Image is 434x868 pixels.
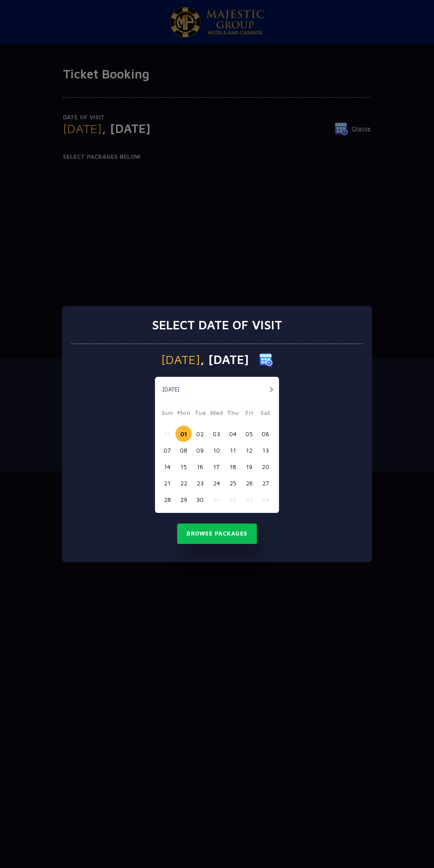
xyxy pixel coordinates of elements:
button: 03 [241,491,257,508]
span: Sat [257,408,274,420]
button: 12 [241,442,257,458]
span: [DATE] [161,353,200,366]
button: 01 [175,426,192,442]
button: 20 [257,458,274,475]
span: , [DATE] [200,353,249,366]
button: 08 [175,442,192,458]
button: Browse Packages [177,524,257,544]
button: 17 [208,458,225,475]
button: 23 [192,475,208,491]
button: 01 [208,491,225,508]
span: Mon [175,408,192,420]
button: 27 [257,475,274,491]
button: 14 [159,458,175,475]
button: 22 [175,475,192,491]
button: 09 [192,442,208,458]
button: 04 [257,491,274,508]
button: 02 [225,491,241,508]
button: 19 [241,458,257,475]
img: calender icon [260,353,273,366]
button: 15 [175,458,192,475]
button: 25 [225,475,241,491]
button: 05 [241,426,257,442]
button: [DATE] [157,383,184,396]
button: 13 [257,442,274,458]
button: 06 [257,426,274,442]
button: 03 [208,426,225,442]
button: 26 [241,475,257,491]
button: 07 [159,442,175,458]
h3: Select date of visit [152,317,282,332]
button: 29 [175,491,192,508]
button: 31 [159,426,175,442]
button: 24 [208,475,225,491]
button: 02 [192,426,208,442]
button: 16 [192,458,208,475]
button: 21 [159,475,175,491]
button: 11 [225,442,241,458]
span: Sun [159,408,175,420]
button: 10 [208,442,225,458]
button: 04 [225,426,241,442]
span: Fri [241,408,257,420]
button: 30 [192,491,208,508]
span: Thu [225,408,241,420]
button: 18 [225,458,241,475]
button: 28 [159,491,175,508]
span: Tue [192,408,208,420]
span: Wed [208,408,225,420]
